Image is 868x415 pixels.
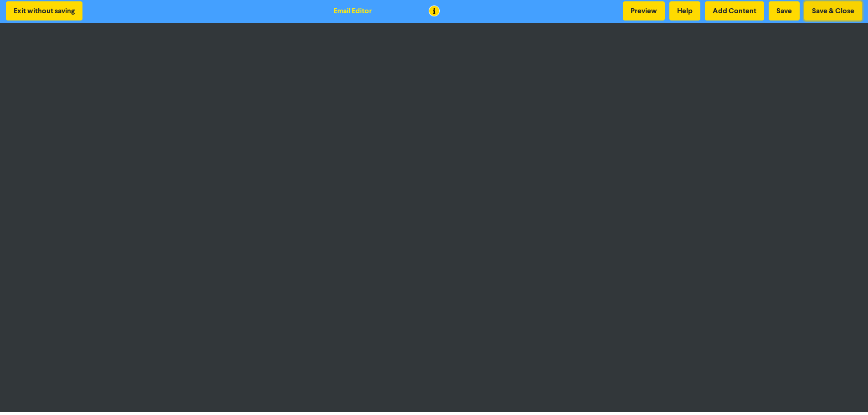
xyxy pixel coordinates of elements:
button: Preview [623,1,665,20]
button: Help [669,1,700,20]
button: Add Content [705,1,764,20]
button: Save & Close [804,1,862,20]
button: Exit without saving [6,1,82,20]
div: Email Editor [334,5,372,16]
button: Save [769,1,800,20]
